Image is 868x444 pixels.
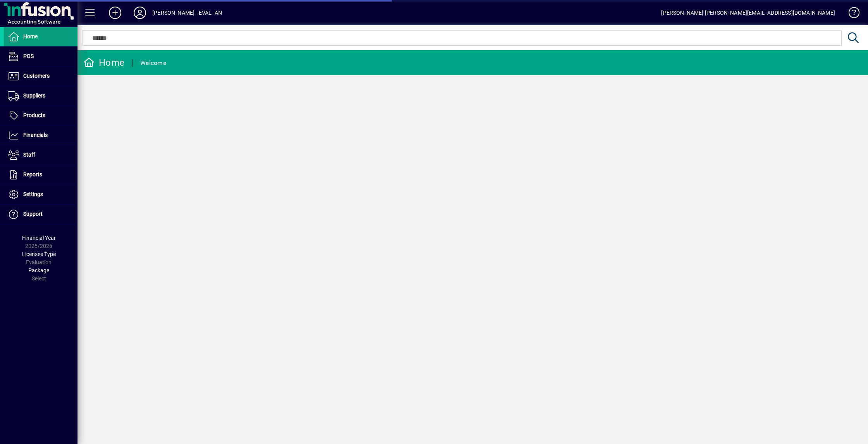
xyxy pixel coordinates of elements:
[4,106,77,125] a: Products
[83,56,124,69] div: Home
[23,53,34,59] span: POS
[23,191,43,197] span: Settings
[23,73,50,79] span: Customers
[152,7,222,19] div: [PERSON_NAME] - EVAL -AN
[4,165,77,184] a: Reports
[23,112,45,118] span: Products
[4,145,77,165] a: Staff
[103,6,127,20] button: Add
[22,235,56,241] span: Financial Year
[4,185,77,204] a: Settings
[4,47,77,66] a: POS
[23,132,48,138] span: Financials
[127,6,152,20] button: Profile
[4,67,77,86] a: Customers
[4,86,77,106] a: Suppliers
[4,126,77,145] a: Financials
[4,205,77,224] a: Support
[661,7,835,19] div: [PERSON_NAME] [PERSON_NAME][EMAIL_ADDRESS][DOMAIN_NAME]
[23,92,45,99] span: Suppliers
[23,211,43,217] span: Support
[23,152,35,158] span: Staff
[22,251,56,257] span: Licensee Type
[23,33,38,39] span: Home
[23,171,42,178] span: Reports
[843,2,858,27] a: Knowledge Base
[140,57,166,69] div: Welcome
[28,267,49,273] span: Package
